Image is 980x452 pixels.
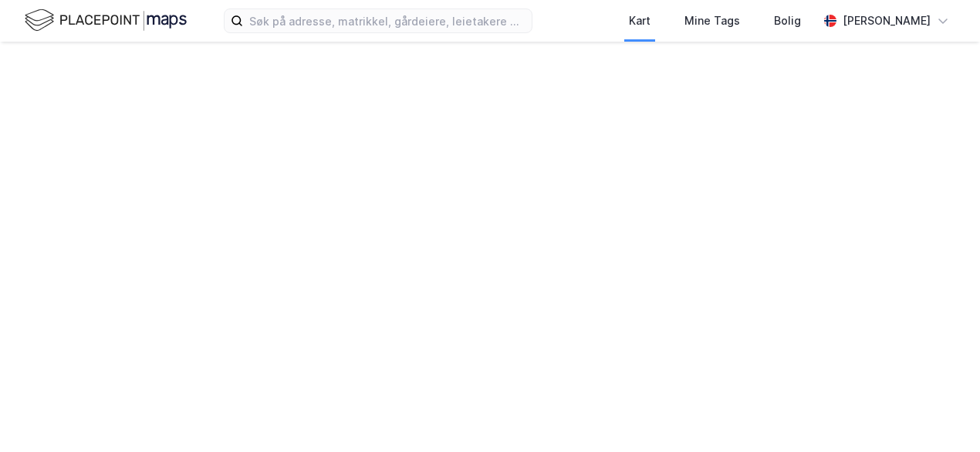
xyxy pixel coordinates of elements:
div: Mine Tags [684,12,740,30]
input: Søk på adresse, matrikkel, gårdeiere, leietakere eller personer [243,9,532,32]
div: Kart [629,12,651,30]
div: [PERSON_NAME] [843,12,931,30]
div: Bolig [774,12,801,30]
img: logo.f888ab2527a4732fd821a326f86c7f29.svg [25,7,187,34]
